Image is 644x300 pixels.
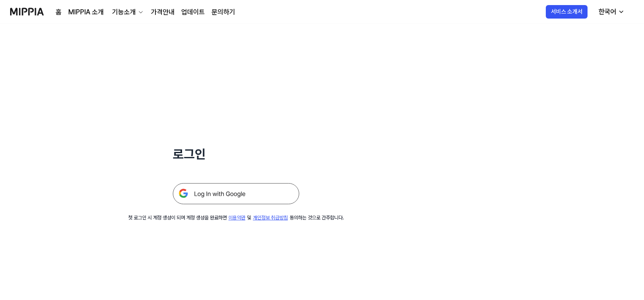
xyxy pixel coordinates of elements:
div: 한국어 [597,7,618,17]
h1: 로그인 [173,145,299,163]
a: 이용약관 [228,215,245,221]
a: 가격안내 [151,7,174,17]
div: 첫 로그인 시 계정 생성이 되며 계정 생성을 완료하면 및 동의하는 것으로 간주합니다. [128,214,344,222]
a: 개인정보 취급방침 [253,215,288,221]
a: 홈 [56,7,62,17]
a: MIPPIA 소개 [68,7,104,17]
button: 기능소개 [110,7,144,17]
button: 한국어 [592,3,630,20]
button: 서비스 소개서 [546,5,588,19]
a: 업데이트 [181,7,205,17]
div: 기능소개 [110,7,137,17]
a: 문의하기 [212,7,235,17]
img: 구글 로그인 버튼 [173,183,299,204]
